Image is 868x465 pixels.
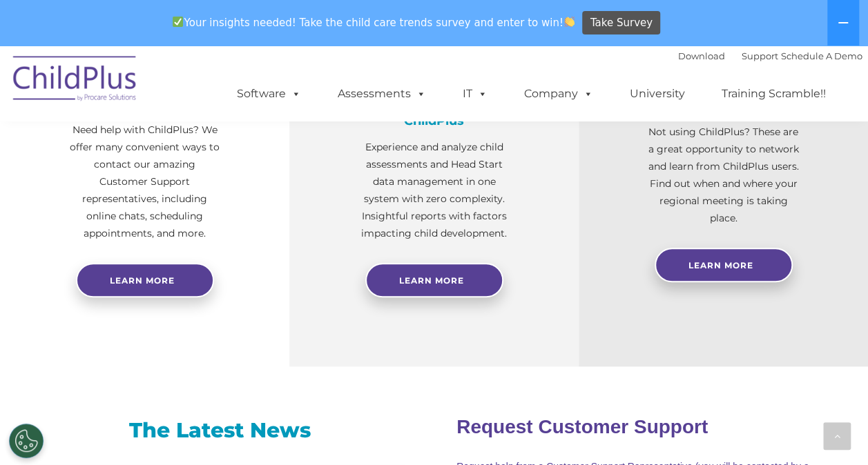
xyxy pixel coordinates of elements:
[678,50,862,61] font: |
[9,424,44,458] button: Cookies Settings
[358,139,510,242] p: Experience and analyze child assessments and Head Start data management in one system with zero c...
[678,50,725,61] a: Download
[324,80,440,108] a: Assessments
[223,80,315,108] a: Software
[616,80,699,108] a: University
[69,121,220,242] p: Need help with ChildPlus? We offer many convenient ways to contact our amazing Customer Support r...
[192,91,234,101] span: Last name
[648,123,799,227] p: Not using ChildPlus? These are a great opportunity to network and learn from ChildPlus users. Fin...
[449,80,501,108] a: IT
[742,50,778,61] a: Support
[590,11,653,35] span: Take Survey
[564,17,575,27] img: 👏
[781,50,862,61] a: Schedule A Demo
[110,275,175,286] span: Learn more
[365,263,503,297] a: Learn More
[6,46,144,115] img: ChildPlus by Procare Solutions
[192,148,251,158] span: Phone number
[399,275,464,286] span: Learn More
[708,80,840,108] a: Training Scramble!!
[76,263,214,297] a: Learn more
[167,9,581,36] span: Your insights needed! Take the child care trends survey and enter to win!
[173,17,183,27] img: ✅
[28,417,412,444] h3: The Latest News
[510,80,607,108] a: Company
[582,11,660,35] a: Take Survey
[688,260,753,270] span: Learn More
[655,248,793,282] a: Learn More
